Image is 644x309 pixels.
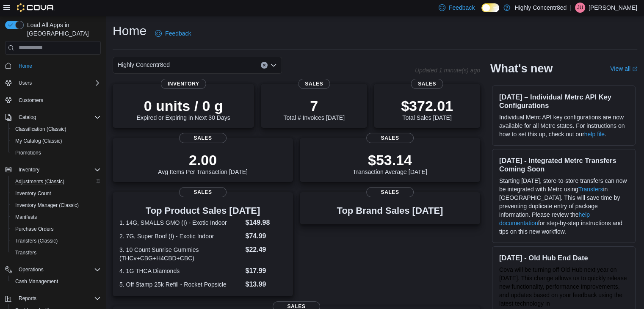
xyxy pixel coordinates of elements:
span: My Catalog (Classic) [12,136,101,146]
button: Manifests [8,211,104,223]
span: Reports [15,293,101,303]
dd: $13.99 [245,279,286,290]
dt: 4. 1G THCA Diamonds [119,267,242,275]
a: Promotions [12,148,44,158]
a: Home [15,61,36,71]
div: Transaction Average [DATE] [353,152,427,175]
span: Cash Management [15,278,58,285]
span: Inventory Count [15,190,51,197]
span: Purchase Orders [12,224,101,234]
a: View allExternal link [610,65,637,72]
button: Customers [2,94,104,106]
button: Clear input [261,62,268,69]
span: Users [15,78,101,88]
span: Transfers [12,248,101,258]
h3: [DATE] - Integrated Metrc Transfers Coming Soon [499,156,628,173]
span: Sales [366,187,414,197]
p: $372.01 [401,97,453,114]
span: Promotions [15,149,41,156]
span: Transfers (Classic) [12,236,101,246]
a: Adjustments (Classic) [12,177,68,187]
div: Avg Items Per Transaction [DATE] [158,152,248,175]
span: My Catalog (Classic) [15,138,62,144]
a: Inventory Manager (Classic) [12,200,82,210]
dt: 1. 14G, SMALLS GMO (I) - Exotic Indoor [119,218,242,227]
button: Open list of options [270,62,277,69]
button: Promotions [8,147,104,159]
span: Feedback [449,3,475,12]
span: Transfers (Classic) [15,237,58,244]
span: Transfers [15,249,36,256]
a: Inventory Count [12,188,55,199]
span: Home [15,61,101,71]
p: Updated 1 minute(s) ago [415,67,480,74]
span: Reports [19,295,36,302]
a: Classification (Classic) [12,124,70,134]
a: Transfers [578,186,603,193]
span: Customers [19,97,43,104]
button: Inventory [2,164,104,176]
span: Dark Mode [481,12,482,13]
button: Operations [15,265,47,275]
button: Reports [15,293,40,303]
span: Manifests [15,214,37,221]
a: Purchase Orders [12,224,57,234]
span: Classification (Classic) [12,124,101,134]
button: Users [2,77,104,89]
span: Adjustments (Classic) [15,178,64,185]
div: Expired or Expiring in Next 30 Days [137,97,230,121]
button: Inventory Manager (Classic) [8,199,104,211]
dt: 3. 10 Count Sunrise Gummies (THCv+CBG+H4CBD+CBC) [119,246,242,262]
a: My Catalog (Classic) [12,136,66,146]
button: Purchase Orders [8,223,104,235]
p: 7 [283,97,344,114]
div: Total Sales [DATE] [401,97,453,121]
span: Sales [179,133,227,143]
h3: [DATE] - Old Hub End Date [499,254,628,262]
button: Catalog [2,111,104,123]
a: Customers [15,95,47,105]
h3: [DATE] – Individual Metrc API Key Configurations [499,93,628,110]
dd: $22.49 [245,245,286,255]
span: Customers [15,95,101,105]
div: Justin Urban [575,3,585,13]
dt: 5. Off Stamp 25k Refill - Rocket Popsicle [119,280,242,289]
span: Cash Management [12,276,101,287]
img: Cova [17,3,55,12]
p: Starting [DATE], store-to-store transfers can now be integrated with Metrc using in [GEOGRAPHIC_D... [499,177,628,236]
a: help documentation [499,211,590,226]
span: Adjustments (Classic) [12,177,101,187]
button: Classification (Classic) [8,123,104,135]
a: Manifests [12,212,40,222]
button: Inventory Count [8,188,104,199]
p: 0 units / 0 g [137,97,230,114]
span: Inventory Manager (Classic) [15,202,79,209]
a: Cash Management [12,276,61,287]
svg: External link [632,66,637,72]
span: Purchase Orders [15,226,54,232]
button: Catalog [15,112,39,122]
span: Operations [15,265,101,275]
button: My Catalog (Classic) [8,135,104,147]
span: Feedback [165,29,191,38]
dt: 2. 7G, Super Boof (I) - Exotic Indoor [119,232,242,240]
span: Promotions [12,148,101,158]
button: Reports [2,292,104,304]
button: Transfers (Classic) [8,235,104,247]
span: Sales [366,133,414,143]
button: Adjustments (Classic) [8,176,104,188]
span: Inventory Manager (Classic) [12,200,101,210]
button: Home [2,60,104,72]
p: Highly Concentr8ed [514,3,567,13]
span: Catalog [15,112,101,122]
span: Inventory [15,165,101,175]
a: Transfers [12,248,40,258]
span: Sales [298,79,330,89]
input: Dark Mode [481,3,499,12]
a: Transfers (Classic) [12,236,61,246]
a: Feedback [152,25,194,42]
p: $53.14 [353,152,427,168]
button: Cash Management [8,276,104,287]
span: Catalog [19,114,36,121]
span: Home [19,63,32,69]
